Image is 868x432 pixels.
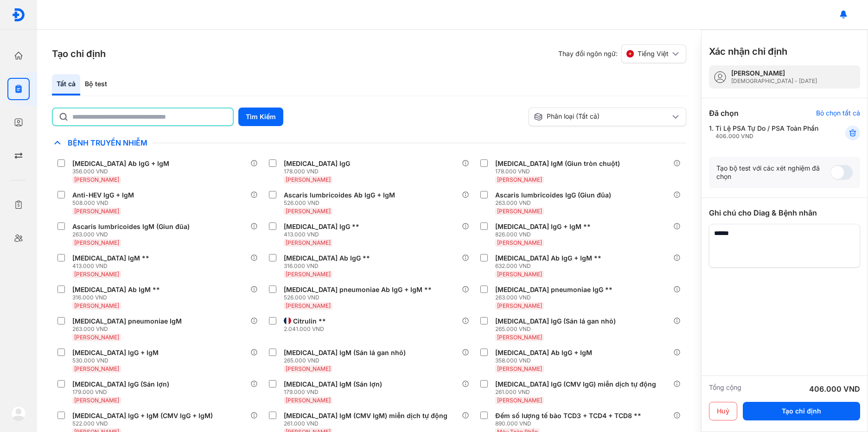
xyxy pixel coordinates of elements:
div: [MEDICAL_DATA] IgG (Sán lá gan nhỏ) [495,317,616,325]
div: Tạo bộ test với các xét nghiệm đã chọn [716,164,830,181]
div: Bộ test [80,74,112,95]
button: Tìm Kiếm [238,108,283,126]
span: [PERSON_NAME] [74,334,119,341]
span: [PERSON_NAME] [497,365,542,372]
img: logo [12,8,26,22]
span: [PERSON_NAME] [497,208,542,215]
div: Đã chọn [709,108,739,119]
div: 263.000 VND [495,199,615,207]
div: Đếm số lượng tế bào TCD3 + TCD4 + TCD8 ** [495,412,641,420]
div: 178.000 VND [495,168,624,175]
div: Tất cả [52,74,80,95]
div: 890.000 VND [495,420,645,427]
div: 358.000 VND [495,357,596,364]
div: 265.000 VND [284,357,409,364]
span: [PERSON_NAME] [74,302,119,309]
div: 632.000 VND [495,262,605,270]
div: [MEDICAL_DATA] IgG ** [284,222,359,231]
div: [MEDICAL_DATA] IgG (Sán lợn) [72,380,169,388]
div: Thay đổi ngôn ngữ: [558,44,686,63]
span: [PERSON_NAME] [286,302,331,309]
div: 406.000 VND [809,383,860,394]
div: 406.000 VND [715,133,818,140]
button: Tạo chỉ định [743,402,860,420]
div: Bỏ chọn tất cả [816,109,860,117]
div: Anti-HEV IgG + IgM [72,191,134,199]
div: [MEDICAL_DATA] IgG [284,159,350,168]
div: 526.000 VND [284,199,399,207]
div: [MEDICAL_DATA] Ab IgG ** [284,254,370,262]
div: [MEDICAL_DATA] IgM (Giun tròn chuột) [495,159,620,168]
div: 261.000 VND [284,420,451,427]
div: 413.000 VND [284,231,363,238]
h3: Tạo chỉ định [52,47,106,60]
span: [PERSON_NAME] [286,271,331,278]
div: 826.000 VND [495,231,594,238]
div: 530.000 VND [72,357,162,364]
div: Tỉ Lệ PSA Tự Do / PSA Toàn Phần [715,124,818,140]
div: [MEDICAL_DATA] pneumoniae Ab IgG + IgM ** [284,286,432,294]
div: [MEDICAL_DATA] IgM (CMV IgM) miễn dịch tự động [284,412,447,420]
div: 179.000 VND [284,388,386,396]
span: [PERSON_NAME] [286,239,331,246]
div: [MEDICAL_DATA] Ab IgM ** [72,286,160,294]
div: [MEDICAL_DATA] Ab IgG + IgM [495,349,592,357]
span: [PERSON_NAME] [286,208,331,215]
div: 261.000 VND [495,388,660,396]
span: [PERSON_NAME] [497,239,542,246]
div: 179.000 VND [72,388,173,396]
span: [PERSON_NAME] [74,208,119,215]
div: 522.000 VND [72,420,217,427]
div: [MEDICAL_DATA] Ab IgG + IgM [72,159,169,168]
div: 316.000 VND [284,262,374,270]
div: [MEDICAL_DATA] pneumoniae IgM [72,317,182,325]
div: 413.000 VND [72,262,153,270]
span: [PERSON_NAME] [74,176,119,183]
div: 508.000 VND [72,199,138,207]
span: Tiếng Việt [638,50,669,58]
div: 1. [709,124,823,140]
div: [MEDICAL_DATA] IgM (Sán lợn) [284,380,382,388]
div: 526.000 VND [284,294,435,301]
div: Ascaris lumbricoides IgG (Giun đũa) [495,191,611,199]
span: [PERSON_NAME] [497,176,542,183]
div: [DEMOGRAPHIC_DATA] - [DATE] [731,77,817,85]
span: [PERSON_NAME] [497,334,542,341]
div: 265.000 VND [495,325,619,333]
div: [PERSON_NAME] [731,69,817,77]
div: 263.000 VND [72,231,193,238]
span: [PERSON_NAME] [74,239,119,246]
div: 178.000 VND [284,168,354,175]
div: [MEDICAL_DATA] IgG (CMV IgG) miễn dịch tự động [495,380,656,388]
span: Bệnh Truyền Nhiễm [63,138,152,147]
button: Huỷ [709,402,737,420]
div: Ascaris lumbricoides IgM (Giun đũa) [72,222,190,231]
div: 356.000 VND [72,168,173,175]
span: [PERSON_NAME] [497,397,542,404]
div: [MEDICAL_DATA] IgM (Sán lá gan nhỏ) [284,349,406,357]
div: [MEDICAL_DATA] IgG + IgM ** [495,222,591,231]
img: logo [11,406,26,421]
div: 263.000 VND [72,325,185,333]
div: Citrulin ** [293,317,326,325]
div: [MEDICAL_DATA] pneumoniae IgG ** [495,286,613,294]
div: Tổng cộng [709,383,741,394]
div: 2.041.000 VND [284,325,330,333]
div: Ghi chú cho Diag & Bệnh nhân [709,207,860,218]
div: Phân loại (Tất cả) [534,112,670,121]
span: [PERSON_NAME] [497,302,542,309]
span: [PERSON_NAME] [74,397,119,404]
div: Ascaris lumbricoides Ab IgG + IgM [284,191,395,199]
div: [MEDICAL_DATA] IgG + IgM (CMV IgG + IgM) [72,412,213,420]
div: [MEDICAL_DATA] Ab IgG + IgM ** [495,254,601,262]
span: [PERSON_NAME] [497,271,542,278]
div: [MEDICAL_DATA] IgG + IgM [72,349,159,357]
div: [MEDICAL_DATA] IgM ** [72,254,149,262]
span: [PERSON_NAME] [286,176,331,183]
div: 263.000 VND [495,294,616,301]
span: [PERSON_NAME] [74,271,119,278]
div: 316.000 VND [72,294,164,301]
h3: Xác nhận chỉ định [709,45,787,58]
span: [PERSON_NAME] [286,365,331,372]
span: [PERSON_NAME] [74,365,119,372]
